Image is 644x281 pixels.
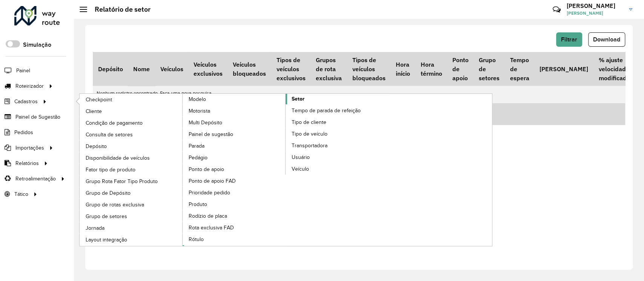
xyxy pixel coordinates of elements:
a: Condição de pagamento [80,117,183,128]
a: Depósito [80,140,183,152]
a: Tipo de veículo [286,128,389,139]
a: Fator tipo de produto [80,164,183,175]
span: Painel de sugestão [189,130,233,138]
a: Disponibilidade de veículos [80,152,183,163]
th: Grupos de rota exclusiva [310,52,347,86]
span: Pedágio [189,154,207,162]
h2: Relatório de setor [87,5,151,14]
a: Layout integração [80,234,183,245]
span: Pedidos [14,128,33,136]
span: Cliente [86,107,102,115]
a: Jornada [80,222,183,234]
button: Filtrar [556,32,582,47]
a: Multi Depósito [183,117,286,128]
span: Grupo Rota Fator Tipo Produto [86,177,158,185]
a: Ponto de apoio [183,163,286,175]
th: Veículos bloqueados [228,52,271,86]
span: Condição de pagamento [86,119,143,127]
th: % ajuste velocidade modificado [593,52,635,86]
span: Painel [16,67,30,75]
a: Rótulo [183,234,286,245]
span: Grupo de Depósito [86,189,131,197]
th: Depósito [93,52,128,86]
span: Setor [292,95,304,103]
span: Consulta de setores [86,131,133,139]
span: Grupo de rotas exclusiva [86,201,144,209]
a: Contato Rápido [549,2,565,18]
a: Grupo de rotas exclusiva [80,199,183,210]
span: Motorista [189,107,210,115]
span: Rota exclusiva FAD [189,224,234,232]
a: Setor [183,94,389,246]
span: Filtrar [561,36,577,43]
span: Download [593,36,620,43]
span: Cadastros [14,98,38,105]
span: Depósito [86,142,107,150]
span: Retroalimentação [15,175,56,183]
a: Rodízio de placa [183,210,286,221]
th: Ponto de apoio [447,52,473,86]
span: Ponto de apoio FAD [189,177,236,185]
span: Tático [14,190,28,198]
span: Disponibilidade de veículos [86,154,150,162]
a: Pedágio [183,152,286,163]
th: Grupo de setores [473,52,504,86]
a: Rota exclusiva FAD [183,222,286,233]
a: Parada [183,140,286,151]
a: Checkpoint [80,94,183,105]
th: Nome [128,52,155,86]
th: Tipos de veículos exclusivos [271,52,310,86]
span: Painel de Sugestão [15,113,60,121]
th: [PERSON_NAME] [534,52,593,86]
a: Grupo de Depósito [80,187,183,199]
span: [PERSON_NAME] [567,10,623,17]
a: Painel de sugestão [183,128,286,140]
span: Tipo de cliente [292,118,326,126]
a: Produto [183,199,286,210]
span: Layout integração [86,236,127,244]
span: Fator tipo de produto [86,166,135,174]
th: Veículos exclusivos [188,52,227,86]
a: Grupo de setores [80,211,183,222]
th: Tipos de veículos bloqueados [347,52,390,86]
a: Prioridade pedido [183,187,286,198]
a: Consulta de setores [80,129,183,140]
span: Importações [15,144,44,152]
a: Usuário [286,151,389,163]
span: Relatórios [15,159,39,167]
h3: [PERSON_NAME] [567,2,623,9]
span: Produto [189,200,207,208]
span: Prioridade pedido [189,189,230,197]
span: Multi Depósito [189,119,222,127]
a: Tempo de parada de refeição [286,105,389,116]
th: Veículos [155,52,188,86]
span: Ponto de apoio [189,165,224,173]
span: Modelo [189,95,206,103]
span: Veículo [292,165,309,173]
th: Hora início [390,52,415,86]
a: Ponto de apoio FAD [183,175,286,186]
span: Usuário [292,153,310,161]
span: Tipo de veículo [292,130,327,138]
span: Grupo de setores [86,212,127,220]
button: Download [588,32,625,47]
span: Rótulo [189,235,204,243]
th: Tempo de espera [505,52,534,86]
th: Hora término [415,52,447,86]
a: Motorista [183,105,286,116]
a: Cliente [80,105,183,117]
label: Simulação [23,40,51,49]
a: Grupo Rota Fator Tipo Produto [80,176,183,187]
a: Veículo [286,163,389,174]
span: Jornada [86,224,105,232]
a: Tipo de cliente [286,116,389,128]
span: Parada [189,142,204,150]
span: Tempo de parada de refeição [292,107,361,115]
span: Rodízio de placa [189,212,227,220]
span: Transportadora [292,142,327,150]
a: Modelo [80,94,286,246]
a: Transportadora [286,140,389,151]
span: Roteirizador [15,82,44,90]
span: Checkpoint [86,96,112,104]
